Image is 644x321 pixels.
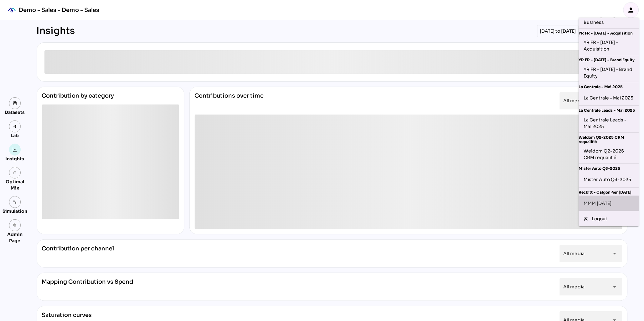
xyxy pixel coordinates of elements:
div: Contributions over time [195,92,264,110]
div: La Centrale Leads - Mai 2025 [584,117,634,130]
img: settings.svg [13,200,17,204]
div: Optimal Mix [3,179,27,191]
div: Insights [6,156,24,162]
div: Logout [592,216,634,222]
div: Datasets [5,109,25,115]
div: Admin Page [3,231,27,244]
div: YR FR - [DATE] - Acquisition [579,29,639,37]
div: Insights [37,25,75,37]
div: YR FR - [DATE] - Business [584,13,634,26]
i: person [627,6,635,14]
div: Lab [8,132,22,139]
span: All media [564,251,585,256]
div: mediaROI [5,3,19,17]
div: La Centrale Leads - Mai 2025 [579,106,639,114]
i: arrow_drop_down [611,283,619,291]
div: Contribution by category [42,92,179,104]
div: YR FR - [DATE] - Brand Equity [584,66,634,79]
div: YR FR - [DATE] - Brand Equity [579,55,639,63]
div: [DATE] to [DATE] [537,25,579,37]
i: content_cut [584,217,588,221]
div: Mister Auto Q3-2025 [584,175,634,185]
div: Mister Auto Q3-2025 [579,164,639,172]
div: Demo - Sales - Demo - Sales [19,6,99,14]
div: Weldom Q2-2025 CRM requalifié [579,133,639,146]
i: arrow_drop_down [611,250,619,257]
i: grain [13,171,17,175]
div: Mapping Contribution vs Spend [42,278,133,296]
div: Reckitt - Calgon 4en[DATE] [579,188,639,196]
div: Weldom Q2-2025 CRM requalifié [584,148,634,161]
img: data.svg [13,101,17,105]
img: graph.svg [13,147,17,152]
div: La Centrale - Mai 2025 [584,93,634,103]
div: YR FR - [DATE] - Acquisition [584,39,634,52]
div: Simulation [3,208,27,214]
span: All media [564,98,585,104]
div: MMM [DATE] [584,198,634,208]
span: All media [564,284,585,290]
i: admin_panel_settings [13,223,17,227]
div: Contribution per channel [42,245,114,262]
img: lab.svg [13,124,17,129]
div: La Centrale - Mai 2025 [579,82,639,90]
